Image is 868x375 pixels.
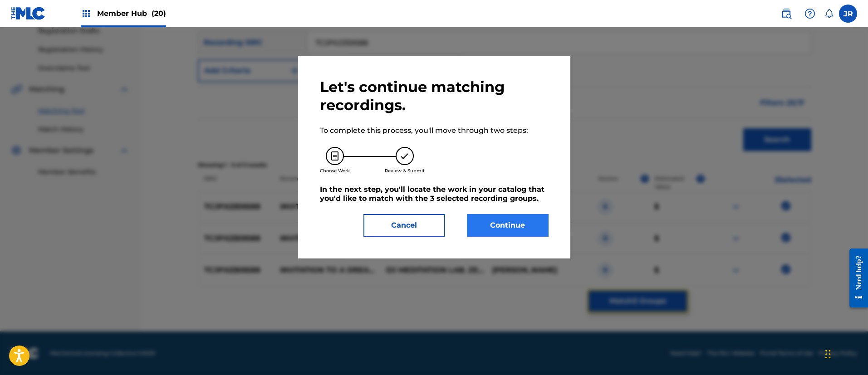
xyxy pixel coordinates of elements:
button: Continue [467,214,549,237]
iframe: Chat Widget [823,331,868,375]
img: Top Rightsholders [81,8,92,19]
div: Help [801,5,819,23]
button: Cancel [363,214,445,237]
span: (20) [152,9,166,18]
div: Drag [825,341,831,368]
a: Public Search [777,5,795,23]
p: Choose Work [320,167,350,174]
img: help [804,8,815,19]
div: User Menu [839,5,857,23]
h2: Let's continue matching recordings. [320,78,549,114]
h5: In the next step, you'll locate the work in your catalog that you'd like to match with the 3 sele... [320,185,549,203]
div: Notifications [824,9,834,18]
p: To complete this process, you'll move through two steps: [320,125,549,136]
img: MLC Logo [11,7,46,20]
img: 173f8e8b57e69610e344.svg [396,147,414,165]
iframe: Resource Center [843,241,868,314]
span: Member Hub [97,8,166,19]
img: 26af456c4569493f7445.svg [326,147,344,165]
img: search [781,8,792,19]
p: Review & Submit [385,167,425,174]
